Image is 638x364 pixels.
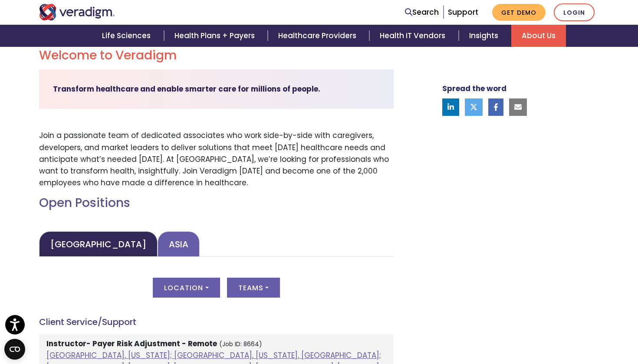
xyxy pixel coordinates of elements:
[369,25,458,47] a: Health IT Vendors
[158,231,200,257] a: Asia
[164,25,268,47] a: Health Plans + Payers
[442,83,506,94] strong: Spread the word
[53,84,320,94] strong: Transform healthcare and enable smarter care for millions of people.
[4,339,25,360] button: Open CMP widget
[554,3,595,21] a: Login
[268,25,369,47] a: Healthcare Providers
[39,317,394,327] h4: Client Service/Support
[39,196,394,210] h2: Open Positions
[46,338,217,349] strong: Instructor- Payer Risk Adjustment - Remote
[39,130,394,189] p: Join a passionate team of dedicated associates who work side-by-side with caregivers, developers,...
[227,278,280,298] button: Teams
[448,7,478,17] a: Support
[153,278,220,298] button: Location
[92,25,164,47] a: Life Sciences
[459,25,511,47] a: Insights
[39,231,158,257] a: [GEOGRAPHIC_DATA]
[219,340,262,348] small: (Job ID: 8664)
[39,4,115,20] img: Veradigm logo
[405,7,439,18] a: Search
[492,4,546,21] a: Get Demo
[39,48,394,63] h2: Welcome to Veradigm
[511,25,566,47] a: About Us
